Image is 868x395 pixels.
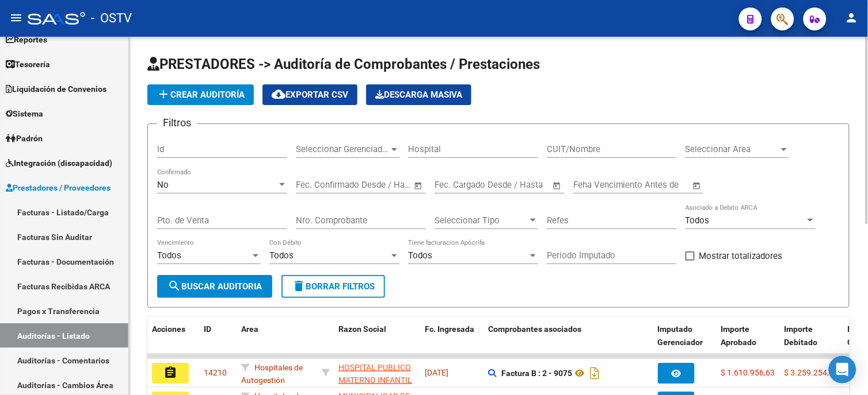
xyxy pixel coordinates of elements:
span: Liquidación de Convenios [6,83,106,95]
span: Padrón [6,132,43,145]
span: Fc. Ingresada [425,324,474,334]
button: Crear Auditoría [147,84,254,105]
datatable-header-cell: Comprobantes asociados [484,317,653,367]
span: Descarga Masiva [375,90,462,100]
button: Open calendar [412,179,425,192]
span: ID [204,324,211,334]
mat-icon: assignment [163,366,177,379]
span: Imputado Gerenciador [658,324,703,347]
span: Borrar Filtros [292,281,375,292]
button: Borrar Filtros [281,275,385,298]
span: PRESTADORES -> Auditoría de Comprobantes / Prestaciones [147,56,540,72]
span: Razon Social [338,324,386,334]
input: Fecha inicio [435,180,481,190]
button: Open calendar [691,179,704,192]
span: Importe Aprobado [721,324,757,347]
span: Prestadores / Proveedores [6,181,111,194]
input: Fecha inicio [296,180,342,190]
input: Fecha fin [492,180,547,190]
button: Buscar Auditoria [157,275,272,298]
datatable-header-cell: ID [199,317,237,367]
span: Exportar CSV [272,90,348,100]
span: $ 3.259.254,35 [785,368,839,377]
button: Exportar CSV [262,84,357,105]
span: Area [241,324,258,334]
span: Seleccionar Gerenciador [296,144,389,154]
span: Integración (discapacidad) [6,157,112,169]
strong: Factura B : 2 - 9075 [501,369,572,378]
span: Todos [269,250,294,261]
span: Mostrar totalizadores [699,249,783,263]
span: Seleccionar Area [686,144,779,154]
datatable-header-cell: Acciones [147,317,199,367]
span: Seleccionar Tipo [435,215,528,226]
datatable-header-cell: Fc. Ingresada [420,317,484,367]
span: $ 1.610.956,63 [721,368,775,377]
mat-icon: delete [292,279,306,293]
span: Reportes [6,33,47,46]
div: - 30711560099 [338,361,416,385]
button: Open calendar [551,179,564,192]
mat-icon: cloud_download [272,87,285,101]
span: Todos [686,215,710,226]
i: Descargar documento [587,364,602,382]
span: Tesorería [6,58,50,71]
span: Todos [157,250,181,261]
input: Fecha fin [353,180,409,190]
mat-icon: search [167,279,181,293]
button: Descarga Masiva [366,84,471,105]
datatable-header-cell: Razon Social [334,317,420,367]
span: Acciones [152,324,185,334]
datatable-header-cell: Importe Aprobado [717,317,780,367]
span: Sistema [6,107,43,120]
span: Buscar Auditoria [167,281,262,292]
span: 14210 [204,368,227,377]
span: Todos [408,250,432,261]
mat-icon: add [157,87,170,101]
div: Open Intercom Messenger [829,356,856,384]
datatable-header-cell: Imputado Gerenciador [653,317,717,367]
span: Importe Debitado [785,324,818,347]
datatable-header-cell: Area [237,317,317,367]
h3: Filtros [157,115,197,131]
span: Comprobantes asociados [488,324,581,334]
app-download-masive: Descarga masiva de comprobantes (adjuntos) [366,84,471,105]
span: - OSTV [91,6,132,31]
span: Crear Auditoría [157,90,245,100]
span: [DATE] [425,368,448,377]
datatable-header-cell: Importe Debitado [780,317,843,367]
span: Hospitales de Autogestión [241,363,303,385]
mat-icon: person [845,11,859,25]
span: No [157,180,169,190]
mat-icon: menu [9,11,23,25]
